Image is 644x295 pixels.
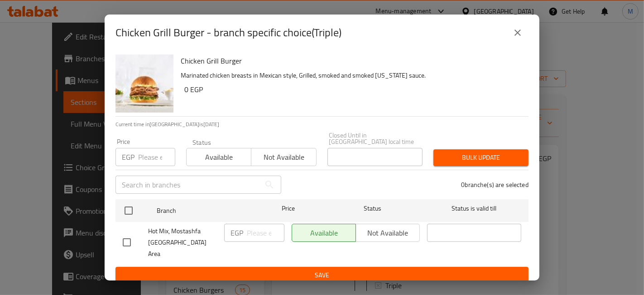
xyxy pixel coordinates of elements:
span: Save [123,270,521,281]
input: Please enter price [247,224,284,242]
span: Status [326,203,420,214]
img: Chicken Grill Burger [115,54,173,113]
span: Available [190,151,248,164]
span: Hot Mix, Mostashfa [GEOGRAPHIC_DATA] Area [148,226,217,260]
p: EGP [231,227,243,238]
button: Available [186,148,251,166]
h6: Chicken Grill Burger [181,54,521,67]
button: Save [115,267,529,284]
p: EGP [122,152,135,162]
span: Not available [255,151,312,164]
input: Search in branches [115,176,260,194]
span: Branch [157,205,251,216]
span: Price [258,203,318,214]
p: Current time in [GEOGRAPHIC_DATA] is [DATE] [115,120,529,128]
h6: 0 EGP [184,83,521,96]
input: Please enter price [138,148,175,166]
button: close [507,22,529,44]
button: Bulk update [433,149,529,166]
p: 0 branche(s) are selected [461,180,529,189]
span: Status is valid till [427,203,521,214]
h2: Chicken Grill Burger - branch specific choice(Triple) [115,25,341,40]
span: Bulk update [441,152,521,163]
button: Not available [251,148,316,166]
p: Marinated chicken breasts in Mexican style, Grilled, smoked and smoked [US_STATE] sauce. [181,70,521,81]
